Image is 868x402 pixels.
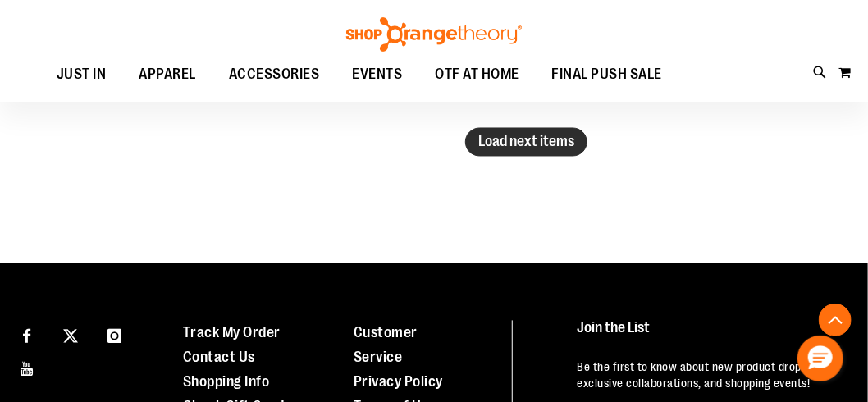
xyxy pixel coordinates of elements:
[63,329,78,344] img: Twitter
[418,56,536,94] a: OTF AT HOME
[552,56,663,93] span: FINAL PUSH SALE
[183,374,270,391] a: Shopping Info
[122,56,212,94] a: APPAREL
[212,56,336,93] a: ACCESSORIES
[354,325,418,366] a: Customer Service
[100,321,129,349] a: Visit our Instagram page
[12,354,41,382] a: Visit our Youtube page
[478,134,574,150] span: Load next items
[183,325,281,341] a: Track My Order
[229,56,320,93] span: ACCESSORIES
[139,56,196,93] span: APPAREL
[797,336,843,381] button: Hello, have a question? Let’s chat.
[819,304,852,336] button: Back To Top
[578,321,843,351] h4: Join the List
[435,56,519,93] span: OTF AT HOME
[40,56,123,94] a: JUST IN
[344,17,524,52] img: Shop Orangetheory
[465,128,587,157] button: Load next items
[57,56,107,93] span: JUST IN
[57,321,85,349] a: Visit our X page
[354,374,443,391] a: Privacy Policy
[578,359,843,392] p: Be the first to know about new product drops, exclusive collaborations, and shopping events!
[352,56,402,93] span: EVENTS
[12,321,41,349] a: Visit our Facebook page
[536,56,679,94] a: FINAL PUSH SALE
[336,56,418,94] a: EVENTS
[183,349,255,366] a: Contact Us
